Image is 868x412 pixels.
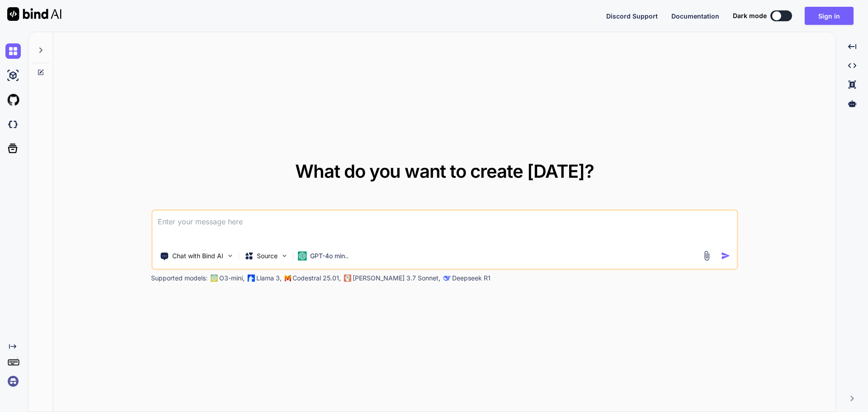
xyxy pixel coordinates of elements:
[247,275,255,282] img: Llama2
[5,43,21,59] img: chat
[344,275,351,282] img: claude
[671,11,719,21] button: Documentation
[280,252,288,260] img: Pick Models
[292,274,341,283] p: Codestral 25.01,
[219,274,245,283] p: O3-mini,
[297,251,307,260] img: GPT-4o mini
[257,251,278,260] p: Source
[284,275,291,281] img: Mistral-AI
[172,251,223,260] p: Chat with Bind AI
[805,7,854,25] button: Sign in
[151,274,208,283] p: Supported models:
[7,7,61,21] img: Bind AI
[702,251,712,261] img: attachment
[5,92,21,108] img: githubLight
[5,68,21,83] img: ai-studio
[310,251,349,260] p: GPT-4o min..
[443,275,450,282] img: claude
[452,274,491,283] p: Deepseek R1
[226,252,234,260] img: Pick Tools
[606,12,658,20] span: Discord Support
[210,275,217,282] img: GPT-4
[671,12,719,20] span: Documentation
[721,251,731,260] img: icon
[295,160,594,182] span: What do you want to create [DATE]?
[606,11,658,21] button: Discord Support
[5,117,21,132] img: darkCloudIdeIcon
[733,11,767,20] span: Dark mode
[5,374,21,389] img: signin
[256,274,282,283] p: Llama 3,
[353,274,440,283] p: [PERSON_NAME] 3.7 Sonnet,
